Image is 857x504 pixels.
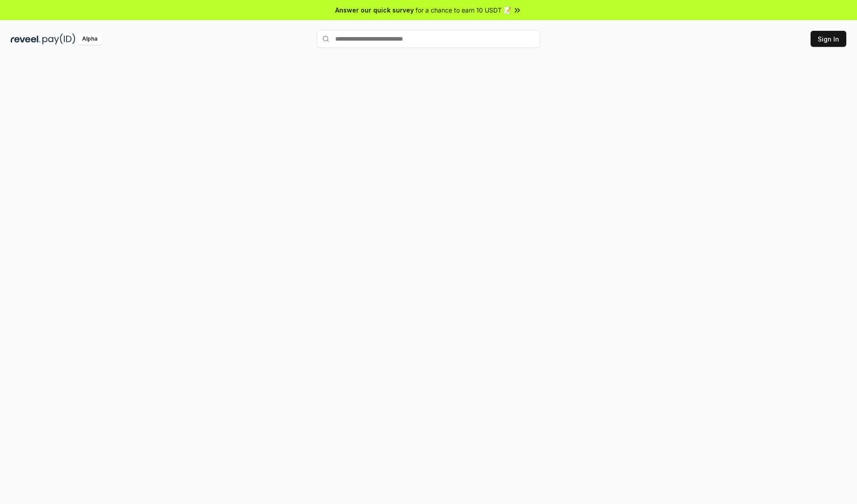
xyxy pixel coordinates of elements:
img: pay_id [42,33,75,45]
div: Alpha [77,33,102,45]
img: reveel_dark [11,33,41,45]
span: for a chance to earn 10 USDT 📝 [416,5,511,15]
button: Sign In [811,31,846,47]
span: Answer our quick survey [335,5,414,15]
